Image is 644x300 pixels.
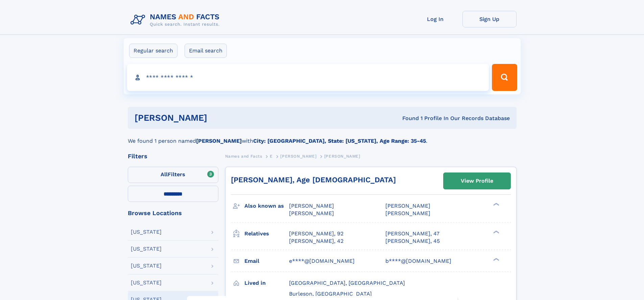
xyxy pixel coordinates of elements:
[231,176,396,184] a: [PERSON_NAME], Age [DEMOGRAPHIC_DATA]
[462,11,517,27] a: Sign Up
[244,200,289,212] h3: Also known as
[289,230,343,237] a: [PERSON_NAME], 92
[444,173,510,189] a: View Profile
[131,246,162,252] div: [US_STATE]
[289,280,405,286] span: [GEOGRAPHIC_DATA], [GEOGRAPHIC_DATA]
[128,153,218,159] div: Filters
[385,237,440,245] a: [PERSON_NAME], 45
[289,237,343,245] a: [PERSON_NAME], 42
[253,138,426,144] b: City: [GEOGRAPHIC_DATA], State: [US_STATE], Age Range: 35-45
[131,229,162,235] div: [US_STATE]
[128,11,225,29] img: Logo Names and Facts
[305,115,510,122] div: Found 1 Profile In Our Records Database
[280,152,316,160] a: [PERSON_NAME]
[129,44,177,58] label: Regular search
[244,228,289,239] h3: Relatives
[492,257,500,261] div: ❯
[244,255,289,267] h3: Email
[135,114,305,122] h1: [PERSON_NAME]
[385,203,430,209] span: [PERSON_NAME]
[128,129,517,145] div: We found 1 person named with .
[185,44,227,58] label: Email search
[492,202,500,207] div: ❯
[131,263,162,269] div: [US_STATE]
[270,154,273,159] span: E
[408,11,462,27] a: Log In
[461,173,493,189] div: View Profile
[196,138,242,144] b: [PERSON_NAME]
[128,210,218,216] div: Browse Locations
[385,230,439,237] a: [PERSON_NAME], 47
[289,210,334,216] span: [PERSON_NAME]
[244,277,289,289] h3: Lived in
[131,280,162,285] div: [US_STATE]
[128,167,218,183] label: Filters
[492,230,500,234] div: ❯
[225,152,262,160] a: Names and Facts
[385,210,430,216] span: [PERSON_NAME]
[270,152,273,160] a: E
[127,64,489,91] input: search input
[324,154,360,159] span: [PERSON_NAME]
[492,64,517,91] button: Search Button
[280,154,316,159] span: [PERSON_NAME]
[289,291,372,297] span: Burleson, [GEOGRAPHIC_DATA]
[161,171,168,178] span: All
[289,203,334,209] span: [PERSON_NAME]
